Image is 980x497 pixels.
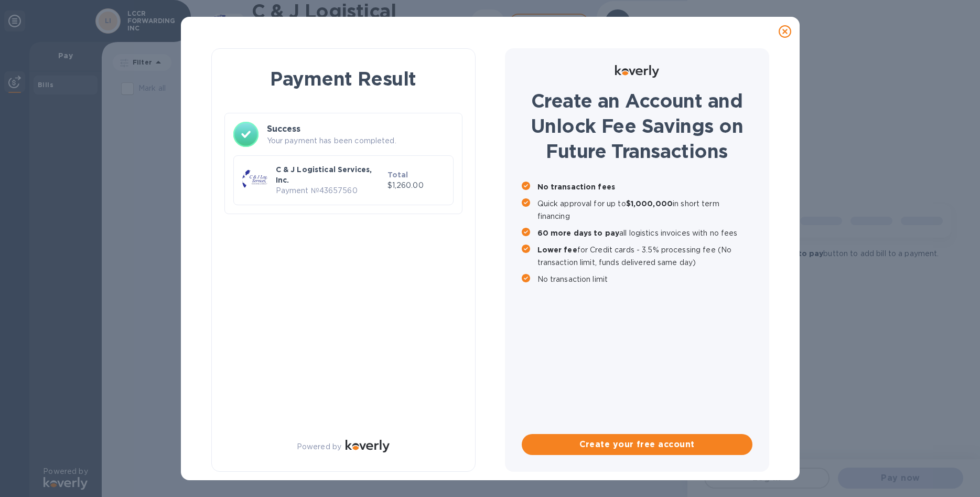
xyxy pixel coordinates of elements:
p: C & J Logistical Services, Inc. [276,164,383,185]
b: Lower fee [537,246,577,254]
p: $1,260.00 [387,180,445,191]
span: Create your free account [530,438,744,451]
p: Your payment has been completed. [267,135,454,146]
p: Payment № 43657560 [276,185,383,196]
b: 60 more days to pay [537,229,620,237]
button: Create your free account [522,434,752,455]
h3: Success [267,123,454,135]
b: Total [387,171,408,179]
b: No transaction fees [537,183,616,191]
p: for Credit cards - 3.5% processing fee (No transaction limit, funds delivered same day) [537,244,752,269]
img: Logo [615,65,659,78]
b: $1,000,000 [626,199,673,208]
p: all logistics invoices with no fees [537,227,752,239]
h1: Payment Result [229,66,458,92]
p: Powered by [297,441,341,452]
p: Quick approval for up to in short term financing [537,197,752,223]
p: No transaction limit [537,273,752,285]
img: Logo [346,440,390,452]
h1: Create an Account and Unlock Fee Savings on Future Transactions [522,88,752,164]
